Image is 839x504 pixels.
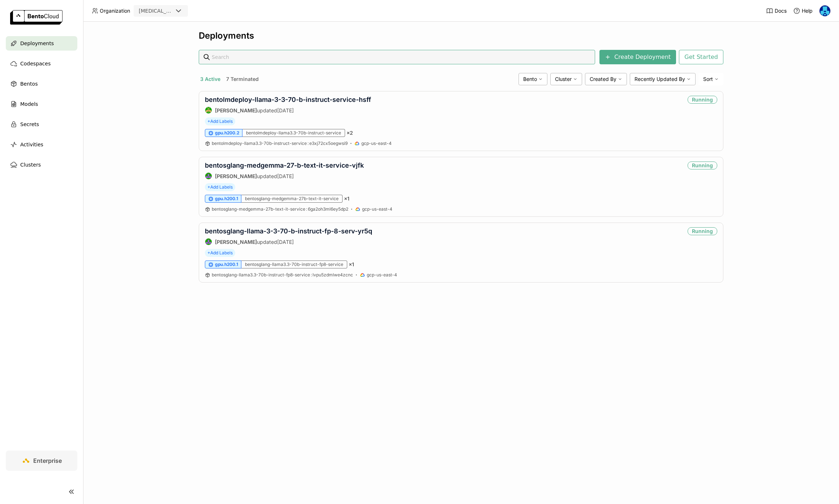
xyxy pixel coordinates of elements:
[215,107,257,113] strong: [PERSON_NAME]
[100,8,130,14] span: Organization
[20,39,54,48] span: Deployments
[205,107,212,113] img: Steve Guo
[688,227,717,235] div: Running
[555,76,572,82] span: Cluster
[205,249,235,257] span: +Add Labels
[205,238,212,245] img: Shenyang Zhao
[277,173,294,179] span: [DATE]
[519,73,547,85] div: Bento
[199,30,723,41] div: Deployments
[599,50,676,64] button: Create Deployment
[698,73,723,85] div: Sort
[20,140,43,149] span: Activities
[347,130,353,136] span: × 2
[634,76,685,82] span: Recently Updated By
[688,96,717,104] div: Running
[241,195,343,203] div: bentosglang-medgemma-27b-text-it-service
[349,261,354,268] span: × 1
[212,206,348,212] span: bentosglang-medgemma-27b-text-it-service 6ga2oh3ml6ey5dp2
[6,158,77,172] a: Clusters
[590,76,616,82] span: Created By
[212,206,348,212] a: bentosglang-medgemma-27b-text-it-service:6ga2oh3ml6ey5dp2
[307,141,309,146] span: :
[205,227,372,235] a: bentosglang-llama-3-3-70-b-instruct-fp-8-serv-yr5q
[20,59,51,68] span: Codespaces
[703,76,713,82] span: Sort
[775,8,787,14] span: Docs
[6,77,77,91] a: Bentos
[630,73,696,85] div: Recently Updated By
[311,272,312,277] span: :
[6,451,77,471] a: Enterprise
[802,8,813,14] span: Help
[819,5,830,16] img: Yi Guo
[205,173,212,179] img: Shenyang Zhao
[679,50,723,64] button: Get Started
[361,141,392,146] span: gcp-us-east-4
[277,107,294,113] span: [DATE]
[766,7,787,14] a: Docs
[306,206,307,212] span: :
[277,239,294,245] span: [DATE]
[793,7,813,14] div: Help
[10,10,63,25] img: logo
[212,50,591,64] input: Search
[20,100,38,108] span: Models
[212,272,353,278] a: bentosglang-llama3.3-70b-instruct-fp8-service:lvpu5zdmlwe4zcnc
[6,36,77,51] a: Deployments
[550,73,582,85] div: Cluster
[344,195,349,202] span: × 1
[139,7,173,14] div: [MEDICAL_DATA]
[205,107,371,114] div: updated
[215,173,257,179] strong: [PERSON_NAME]
[6,117,77,132] a: Secrets
[212,141,348,146] span: bentolmdeploy-llama3.3-70b-instruct-service e3xj72cx5oegwsi9
[688,161,717,169] div: Running
[33,457,62,464] span: Enterprise
[205,172,364,180] div: updated
[6,97,77,111] a: Models
[6,137,77,152] a: Activities
[215,130,239,136] span: gpu.h200.2
[367,272,397,278] span: gcp-us-east-4
[205,238,372,245] div: updated
[212,141,348,146] a: bentolmdeploy-llama3.3-70b-instruct-service:e3xj72cx5oegwsi9
[6,56,77,71] a: Codespaces
[205,183,235,191] span: +Add Labels
[199,74,222,84] button: 3 Active
[205,117,235,125] span: +Add Labels
[215,196,238,202] span: gpu.h200.1
[205,161,364,169] a: bentosglang-medgemma-27-b-text-it-service-vjfk
[585,73,627,85] div: Created By
[225,74,260,84] button: 7 Terminated
[523,76,537,82] span: Bento
[20,160,41,169] span: Clusters
[215,262,238,267] span: gpu.h200.1
[205,96,371,103] a: bentolmdeploy-llama-3-3-70-b-instruct-service-hsff
[362,206,392,212] span: gcp-us-east-4
[212,272,353,277] span: bentosglang-llama3.3-70b-instruct-fp8-service lvpu5zdmlwe4zcnc
[215,239,257,245] strong: [PERSON_NAME]
[241,260,347,268] div: bentosglang-llama3.3-70b-instruct-fp8-service
[173,8,174,15] input: Selected revia.
[20,79,38,88] span: Bentos
[20,120,39,129] span: Secrets
[242,129,345,137] div: bentolmdeploy-llama3.3-70b-instruct-service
